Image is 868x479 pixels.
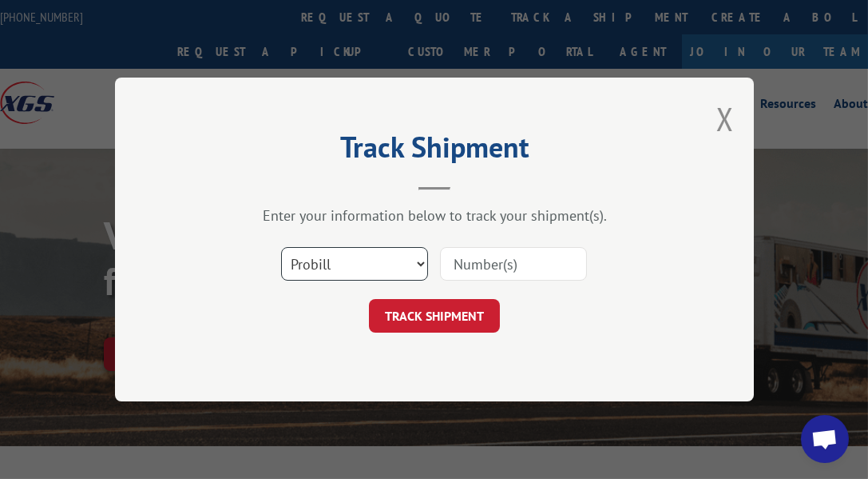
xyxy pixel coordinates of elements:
h2: Track Shipment [195,136,674,166]
a: Open chat [801,415,849,463]
input: Number(s) [440,247,587,281]
button: Close modal [716,98,734,140]
div: Enter your information below to track your shipment(s). [195,206,674,225]
button: TRACK SHIPMENT [369,299,500,333]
